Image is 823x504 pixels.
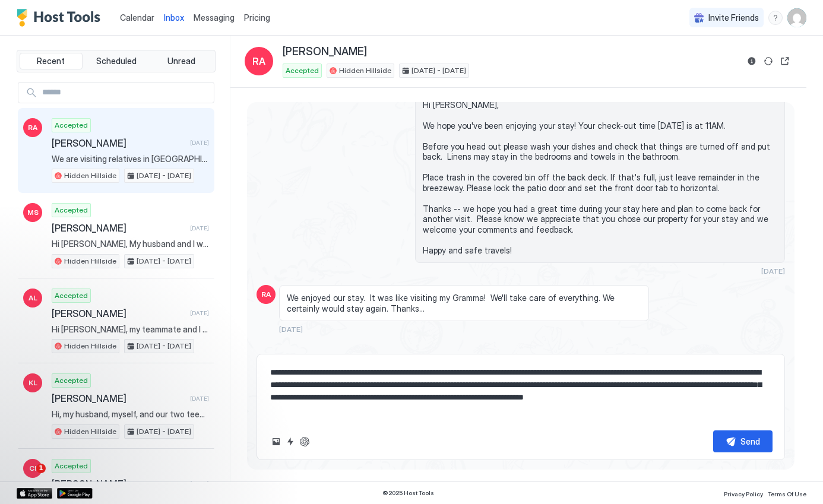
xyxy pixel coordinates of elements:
[675,343,785,359] button: Scheduled Messages
[713,430,773,452] button: Send
[137,341,191,351] span: [DATE] - [DATE]
[29,378,37,388] span: KL
[190,224,209,232] span: [DATE]
[55,205,88,215] span: Accepted
[64,256,116,267] span: Hidden Hillside
[20,53,83,69] button: Recent
[55,290,88,301] span: Accepted
[12,464,40,492] iframe: Intercom live chat
[9,389,246,472] iframe: Intercom notifications message
[120,11,154,24] a: Calendar
[64,341,116,351] span: Hidden Hillside
[768,487,806,499] a: Terms Of Use
[27,207,39,218] span: MS
[190,480,209,487] span: [DATE]
[52,324,209,335] span: Hi [PERSON_NAME], my teammate and I are coming to town for the Chequamegon bike race. Looking for...
[724,490,763,497] span: Privacy Policy
[36,464,46,473] span: 1
[137,170,191,181] span: [DATE] - [DATE]
[778,54,792,68] button: Open reservation
[164,11,184,24] a: Inbox
[768,11,783,25] div: menu
[85,53,148,69] button: Scheduled
[52,154,209,164] span: We are visiting relatives in [GEOGRAPHIC_DATA]. We might have 2 more relatives join us but don’t ...
[244,12,270,23] span: Pricing
[411,65,466,76] span: [DATE] - [DATE]
[286,65,319,76] span: Accepted
[55,120,88,131] span: Accepted
[37,56,65,66] span: Recent
[190,139,209,147] span: [DATE]
[252,54,265,68] span: RA
[297,435,312,449] button: ChatGPT Auto Reply
[724,487,763,499] a: Privacy Policy
[287,293,641,313] span: We enjoyed our stay. It was like visiting my Gramma! We'll take care of everything. We certainly ...
[761,54,775,68] button: Sync reservation
[761,267,785,275] span: [DATE]
[17,50,216,72] div: tab-group
[57,488,93,499] a: Google Play Store
[194,11,235,24] a: Messaging
[167,56,195,66] span: Unread
[339,65,391,76] span: Hidden Hillside
[52,478,185,490] span: [PERSON_NAME]
[164,12,184,23] span: Inbox
[150,53,213,69] button: Unread
[269,435,283,449] button: Upload image
[283,45,367,59] span: [PERSON_NAME]
[745,54,759,68] button: Reservation information
[137,256,191,267] span: [DATE] - [DATE]
[17,9,106,27] a: Host Tools Logo
[52,222,185,234] span: [PERSON_NAME]
[708,12,759,23] span: Invite Friends
[190,309,209,317] span: [DATE]
[382,489,434,497] span: © 2025 Host Tools
[17,488,52,499] a: App Store
[28,122,37,133] span: RA
[423,100,777,256] span: Hi [PERSON_NAME], We hope you've been enjoying your stay! Your check-out time [DATE] is at 11AM. ...
[279,325,303,334] span: [DATE]
[37,83,214,103] input: Input Field
[194,12,235,23] span: Messaging
[261,289,271,300] span: RA
[64,170,116,181] span: Hidden Hillside
[787,8,806,27] div: User profile
[52,308,185,319] span: [PERSON_NAME]
[52,239,209,249] span: Hi [PERSON_NAME], My husband and I will be traveling to Cable to watch our daughter race in the X...
[55,375,88,386] span: Accepted
[283,435,297,449] button: Quick reply
[768,490,806,497] span: Terms Of Use
[740,435,760,448] div: Send
[29,293,37,303] span: AL
[52,137,185,149] span: [PERSON_NAME]
[96,56,137,66] span: Scheduled
[120,12,154,23] span: Calendar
